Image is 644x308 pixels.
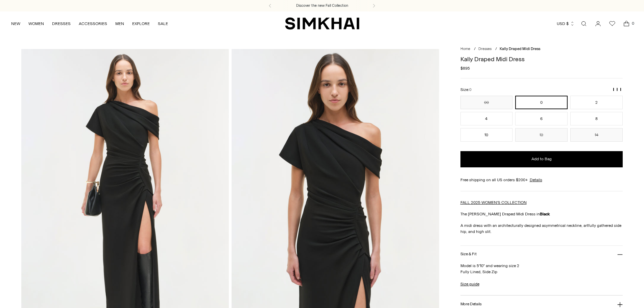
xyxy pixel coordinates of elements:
[478,47,492,51] a: Dresses
[469,88,472,92] span: 0
[530,177,542,183] a: Details
[460,96,513,109] button: 00
[531,156,552,162] span: Add to Bag
[460,252,477,256] h3: Size & Fit
[11,16,20,31] a: NEW
[460,65,470,71] span: $895
[474,46,476,52] div: /
[158,16,168,31] a: SALE
[557,16,575,31] button: USD $
[460,246,623,263] button: Size & Fit
[115,16,124,31] a: MEN
[28,16,44,31] a: WOMEN
[570,96,623,109] button: 2
[460,112,513,125] button: 4
[285,17,359,30] a: SIMKHAI
[620,17,633,30] a: Open cart modal
[570,128,623,142] button: 14
[500,47,540,51] span: Kally Draped Midi Dress
[460,87,472,93] label: Size:
[605,17,619,30] a: Wishlist
[495,46,497,52] div: /
[460,200,527,205] a: FALL 2025 WOMEN'S COLLECTION
[460,128,513,142] button: 10
[460,177,623,183] div: Free shipping on all US orders $200+
[460,263,623,275] p: Model is 5'10" and wearing size 2 Fully Lined, Side Zip
[460,302,482,306] h3: More Details
[460,281,479,287] a: Size guide
[296,3,348,8] a: Discover the new Fall Collection
[460,56,623,62] h1: Kally Draped Midi Dress
[630,20,636,26] span: 0
[79,16,107,31] a: ACCESSORIES
[132,16,150,31] a: EXPLORE
[577,17,591,30] a: Open search modal
[52,16,71,31] a: DRESSES
[540,212,550,216] strong: Black
[515,112,568,125] button: 6
[570,112,623,125] button: 8
[460,47,470,51] a: Home
[515,96,568,109] button: 0
[515,128,568,142] button: 12
[591,17,605,30] a: Go to the account page
[460,151,623,167] button: Add to Bag
[460,222,623,235] p: A midi dress with an architecturally designed asymmetrical neckline, artfully gathered side hip, ...
[460,211,623,217] p: The [PERSON_NAME] Draped Midi Dress in
[460,46,623,52] nav: breadcrumbs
